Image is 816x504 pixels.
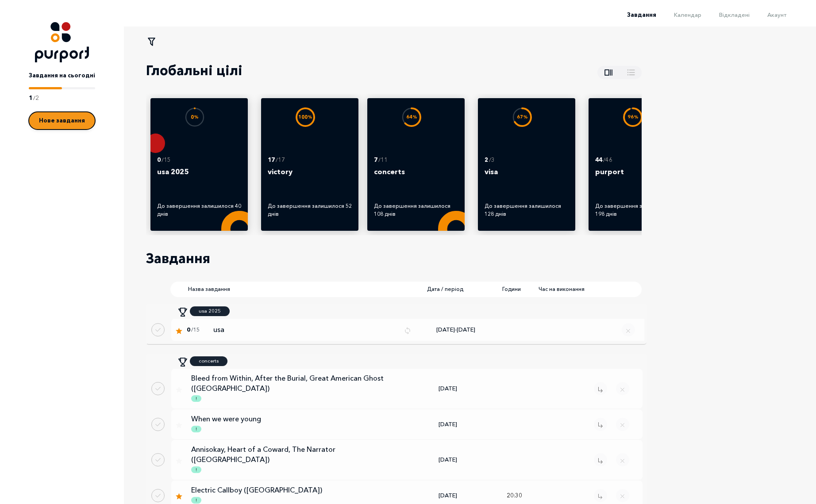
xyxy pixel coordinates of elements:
[268,156,275,164] p: 17
[190,306,230,316] a: usa 2025
[485,202,569,218] div: До завершення залишилося 128 днів
[146,61,242,80] p: Глобальні цілі
[157,156,161,164] p: 0
[151,323,165,336] button: Done regular task
[701,11,750,18] a: Відкладені
[404,420,492,429] div: [DATE]
[597,66,642,79] button: Show all goals
[594,418,607,431] button: Remove task
[157,202,241,218] div: До завершення залишилося 40 днів
[196,426,197,432] p: !
[268,202,352,218] div: До завершення залишилося 52 днів
[191,373,390,393] p: Bleed from Within, After the Burial, Great American Ghost ([GEOGRAPHIC_DATA])
[517,114,528,120] text: 67 %
[39,117,85,124] span: Нове завдання
[485,156,488,164] p: 2
[190,356,227,366] a: concerts
[767,11,786,18] span: Акаунт
[182,414,404,435] a: When we were young!
[35,94,39,103] p: 2
[603,156,612,164] p: / 46
[35,22,89,62] img: Logo icon
[616,382,629,395] button: Close popup
[157,166,241,188] p: usa 2025
[404,327,412,335] img: Repeat icon
[268,166,352,188] p: victory
[374,156,377,164] p: 7
[188,285,400,293] span: Назва завдання
[199,357,219,365] p: concerts
[627,114,639,120] text: 96 %
[276,156,285,164] p: / 17
[378,156,388,164] p: / 11
[213,325,397,335] p: usa
[594,453,607,466] button: Remove task
[595,202,679,218] div: До завершення залишилося 198 днів
[594,382,607,395] button: Remove task
[616,453,629,466] button: Close popup
[595,105,679,223] a: 96%44 /46purportДо завершення залишилося 198 днів
[191,114,199,120] text: 0 %
[492,491,536,500] div: 20:30
[406,114,417,120] text: 64 %
[191,485,390,495] p: Electric Callboy ([GEOGRAPHIC_DATA])
[616,489,629,502] button: Close popup
[656,11,701,18] a: Календар
[162,156,171,164] p: / 15
[595,156,602,164] p: 44
[199,307,221,315] p: usa 2025
[196,396,197,402] p: !
[196,467,197,473] p: !
[616,418,629,431] button: Close popup
[29,94,32,103] p: 1
[157,105,241,223] a: 0%0 /15usa 2025До завершення залишилося 40 днів
[151,453,165,466] button: Done task
[485,166,569,188] p: visa
[750,11,786,18] a: Акаунт
[29,71,95,80] p: Завдання на сьогодні
[151,382,165,395] button: Done task
[539,285,585,293] span: Час на виконання
[191,326,200,334] span: / 15
[146,248,210,268] p: Завдання
[485,105,569,223] a: 67%2 /3visaДо завершення залишилося 128 днів
[268,105,352,223] a: 100%17 /17victoryДо завершення залишилося 52 днів
[374,202,458,218] div: До завершення залишилося 108 днів
[29,102,95,131] a: Create new task
[209,325,412,335] a: usaRepeat icon
[29,62,95,102] a: Завдання на сьогодні1/2
[719,11,750,18] span: Відкладені
[627,11,656,18] span: Завдання
[594,489,607,502] button: Remove task
[151,418,165,431] button: Done task
[298,114,312,120] text: 100 %
[374,105,458,223] a: 64%7 /11concertsДо завершення залишилося 108 днів
[404,384,492,393] div: [DATE]
[502,285,521,293] span: Години
[191,444,390,464] p: Annisokay, Heart of a Coward, The Narrator ([GEOGRAPHIC_DATA])
[609,11,656,18] a: Завдання
[191,414,390,424] p: When we were young
[622,323,635,336] button: Remove regular task
[404,455,492,464] div: [DATE]
[151,489,165,502] button: Done task
[33,94,35,103] p: /
[187,326,190,334] span: 0
[412,325,500,334] div: [DATE] - [DATE]
[182,373,404,404] a: Bleed from Within, After the Burial, Great American Ghost ([GEOGRAPHIC_DATA])!
[404,491,492,500] div: [DATE]
[29,112,95,130] button: Create new task
[374,166,458,188] p: concerts
[182,444,404,475] a: Annisokay, Heart of a Coward, The Narrator ([GEOGRAPHIC_DATA])!
[427,285,471,293] span: Дата / період
[674,11,701,18] span: Календар
[489,156,495,164] p: / 3
[595,166,679,188] p: purport
[196,497,197,504] p: !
